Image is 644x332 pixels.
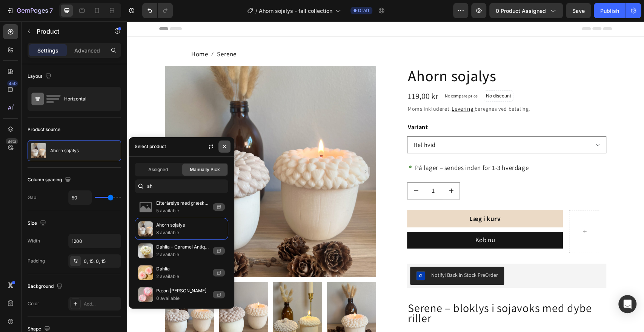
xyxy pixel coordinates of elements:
input: quantity [297,162,315,178]
p: Ahorn sojalys [50,148,79,153]
img: collections [138,243,153,258]
button: 0 product assigned [489,3,563,18]
p: 8 available [156,229,225,236]
p: Settings [37,46,58,54]
u: Levering [324,84,346,91]
span: Draft [358,7,369,14]
p: Ahorn sojalys [156,221,225,229]
div: Background [28,281,64,292]
button: Save [566,3,591,18]
div: Select product [135,143,166,150]
div: Size [28,218,48,229]
p: 2 available [156,251,210,258]
legend: Variant [280,100,301,112]
span: / [255,7,257,15]
div: 119,00 kr [280,69,312,81]
div: Width [28,238,40,244]
span: beregnes ved betaling. [347,84,403,91]
p: Efterårslys med græskar og ahornblade [156,199,210,207]
div: Padding [28,258,45,264]
div: Product source [28,126,60,133]
p: Køb nu [348,213,368,225]
button: <p>Køb nu</p> [280,211,436,227]
button: Publish [594,3,626,18]
div: Horizontal [64,90,110,108]
span: Moms inkluderet. [281,84,324,91]
button: Notify! Back in Stock|PreOrder [283,246,377,264]
span: 0 product assigned [496,7,546,15]
img: product feature img [31,143,46,158]
input: Search in Settings & Advanced [135,179,228,193]
span: Serene [90,28,109,39]
span: Assigned [148,166,168,173]
div: Læg i kurv [342,193,373,202]
p: 7 [49,6,53,15]
p: Pæon [PERSON_NAME] [156,287,210,295]
div: Beta [6,138,18,144]
img: collections [138,221,153,236]
span: Ahorn sojalys - fall collection [259,7,332,15]
p: På lager – sendes inden for 1-3 hverdage [288,141,401,152]
div: Notify! Back in Stock|PreOrder [304,250,371,258]
input: Auto [69,191,91,204]
p: No compare price [318,73,350,77]
a: Levering [324,83,347,91]
div: Add... [84,301,119,307]
p: 5 available [156,207,210,215]
button: Læg i kurv [280,189,436,206]
div: Color [28,300,39,307]
span: Serene – bloklys i sojavoks med dybe riller [281,279,465,304]
p: 2 available [156,273,210,280]
button: decrement [280,162,297,178]
img: no-image [138,199,153,215]
p: Advanced [74,46,100,54]
img: collections [138,265,153,280]
span: Manually Pick [190,166,220,173]
button: Carousel Next Arrow [234,146,243,155]
p: No discount [359,71,384,78]
img: collections [138,287,153,302]
button: 7 [3,3,56,18]
p: Dahlia - Caramel Antique [156,243,210,251]
div: 0, 15, 0, 15 [84,258,119,265]
nav: breadcrumb [64,28,581,39]
div: 450 [7,80,18,86]
div: Open Intercom Messenger [618,295,636,313]
button: increment [315,162,332,178]
div: Undo/Redo [142,3,173,18]
input: Auto [69,234,121,248]
span: Save [572,8,585,14]
span: Home [64,28,81,39]
img: Notify_Me_Logo.png [289,250,298,259]
div: Publish [600,7,619,15]
iframe: Design area [127,21,644,332]
h2: Ahorn sojalys [280,45,479,64]
p: 0 available [156,295,210,302]
p: Dahlia [156,265,210,273]
div: Column spacing [28,175,72,185]
p: Product [37,27,101,36]
div: Layout [28,71,53,82]
div: Gap [28,194,36,201]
